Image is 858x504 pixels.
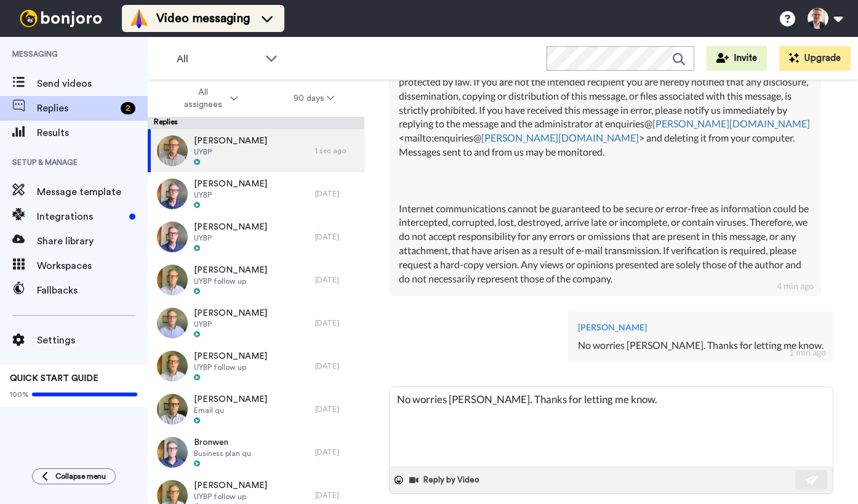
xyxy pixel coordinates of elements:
a: [PERSON_NAME]UYBP[DATE] [148,215,364,258]
span: [PERSON_NAME] [194,479,267,492]
img: vm-color.svg [129,9,149,28]
img: bj-logo-header-white.svg [15,10,107,27]
button: Collapse menu [32,468,116,484]
span: [PERSON_NAME] [194,221,267,233]
span: Settings [37,333,148,348]
span: Video messaging [156,10,250,27]
button: Reply by Video [408,471,483,489]
div: [DATE] [315,189,358,199]
span: [PERSON_NAME] [194,264,267,276]
img: 6219862e-4e90-4a14-aedf-d3925a679173-thumb.jpg [157,394,188,425]
span: [PERSON_NAME] [194,307,267,319]
span: UYBP [194,147,267,157]
span: 100% [10,390,29,399]
button: Invite [707,46,767,71]
span: Share library [37,234,148,249]
img: 4d057da7-8e97-4498-b4f2-ccea796c01f7-thumb.jpg [157,265,188,295]
a: [PERSON_NAME]UYBP follow up[DATE] [148,258,364,302]
span: UYBP follow up [194,362,267,372]
span: Email qu [194,406,267,415]
div: [PERSON_NAME] [578,321,824,334]
span: UYBP [194,190,267,200]
span: UYBP [194,319,267,329]
div: [DATE] [315,318,358,328]
span: UYBP follow up [194,276,267,286]
button: 90 days [266,87,363,110]
img: bb573c46-ba40-4178-b7f7-bfed7fb0c08e-thumb.jpg [157,222,188,252]
a: [PERSON_NAME]Email qu[DATE] [148,388,364,431]
span: Results [37,126,148,140]
img: 8343f210-f354-45b0-9b79-e15558865b0d-thumb.jpg [157,308,188,338]
span: Integrations [37,209,124,224]
button: All assignees [150,81,266,116]
img: 9ce7a498-a972-4619-ac8b-371c6b644d22-thumb.jpg [157,178,188,209]
a: [PERSON_NAME][DOMAIN_NAME] [652,118,810,129]
button: Upgrade [779,46,851,71]
span: UYBP [194,233,267,243]
img: 4d036e7b-7612-4704-ab83-287bf095bdc8-thumb.jpg [157,437,188,468]
a: [PERSON_NAME]UYBP1 sec ago [148,129,364,172]
div: Replies [148,117,364,129]
div: 4 min ago [777,280,814,292]
a: [PERSON_NAME]UYBP[DATE] [148,172,364,215]
div: [DATE] [315,447,358,457]
span: Message template [37,185,148,199]
span: Replies [37,101,116,116]
span: Business plan qu [194,449,251,458]
a: BronwenBusiness plan qu[DATE] [148,431,364,474]
div: [DATE] [315,232,358,242]
a: [PERSON_NAME][DOMAIN_NAME] [481,132,639,143]
a: [PERSON_NAME]UYBP[DATE] [148,302,364,345]
span: [PERSON_NAME] [194,350,267,362]
div: 2 [121,102,135,114]
span: [PERSON_NAME] [194,393,267,406]
span: [PERSON_NAME] [194,135,267,147]
div: [DATE] [315,361,358,371]
img: send-white.svg [805,475,819,485]
span: Workspaces [37,258,148,273]
div: [DATE] [315,275,358,285]
span: Bronwen [194,436,251,449]
span: All [177,52,259,66]
span: All assignees [178,86,228,111]
span: Send videos [37,76,148,91]
div: No worries [PERSON_NAME]. Thanks for letting me know. [578,338,824,353]
div: 1 min ago [789,346,826,359]
div: 1 sec ago [315,146,358,156]
span: QUICK START GUIDE [10,374,98,383]
div: [DATE] [315,490,358,500]
div: [DATE] [315,404,358,414]
span: [PERSON_NAME] [194,178,267,190]
textarea: To enrich screen reader interactions, please activate Accessibility in Grammarly extension settings [390,387,833,466]
span: UYBP follow up [194,492,267,502]
img: 3a067039-719c-4079-80c0-bd28bd000e99-thumb.jpg [157,135,188,166]
a: [PERSON_NAME]UYBP follow up[DATE] [148,345,364,388]
span: Fallbacks [37,283,148,298]
span: Collapse menu [55,471,106,481]
img: 8f221b02-a48b-4710-a224-207cb406b554-thumb.jpg [157,351,188,382]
